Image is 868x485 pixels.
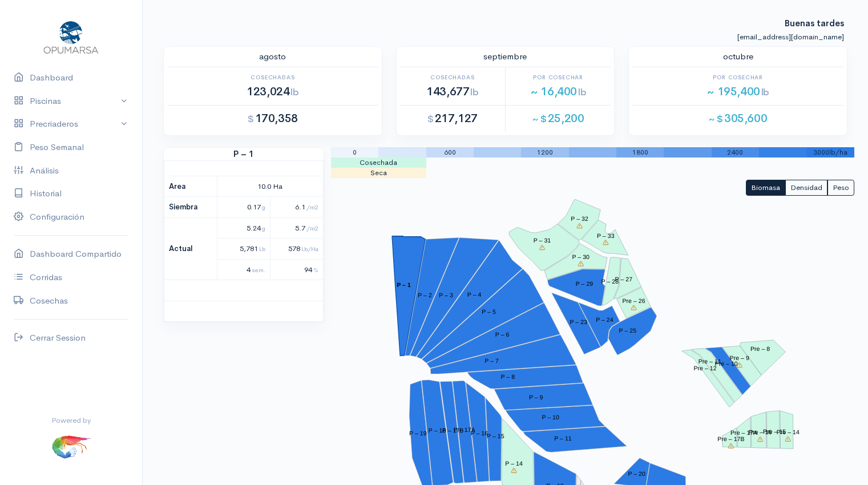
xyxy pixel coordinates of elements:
[813,148,829,157] span: 3000
[482,309,496,316] tspan: P – 5
[537,148,553,157] span: 1200
[699,358,721,365] tspan: Pre – 11
[485,358,499,365] tspan: P – 7
[164,217,217,280] th: Actual
[542,414,559,421] tspan: P – 10
[393,50,618,63] div: septiembre
[164,197,217,218] th: Siembra
[572,253,590,260] tspan: P – 30
[529,394,543,401] tspan: P – 9
[730,430,757,436] tspan: Pre – 17A
[619,327,636,334] tspan: P – 25
[51,426,92,467] img: ...
[400,74,505,80] h6: Cosechadas
[454,426,475,433] tspan: P – 17A
[715,361,738,367] tspan: Pre – 10
[247,84,298,99] span: 123,024
[576,281,594,288] tspan: P – 29
[470,430,488,437] tspan: P – 16
[248,111,298,126] span: 170,358
[331,168,426,178] td: Seca
[306,224,318,232] span: /m2
[418,292,432,298] tspan: P – 2
[530,84,586,99] span: ~ 16,400
[554,435,572,442] tspan: P – 11
[833,183,849,192] span: Peso
[625,50,850,63] div: octubre
[487,433,504,440] tspan: P – 15
[429,427,446,434] tspan: P – 18
[601,278,619,285] tspan: P – 28
[785,180,827,196] button: Densidad
[331,157,426,168] td: Cosechada
[532,113,547,125] span: ~ $
[353,148,357,157] span: 0
[290,86,298,98] span: lb
[750,346,770,353] tspan: Pre – 8
[495,332,510,338] tspan: P – 6
[763,428,786,435] tspan: Pre – 15
[534,237,551,244] tspan: P – 31
[164,176,217,197] th: Area
[41,18,101,55] img: Opumarsa
[506,74,611,80] h6: Por Cosechar
[709,113,723,125] span: ~ $
[730,355,749,362] tspan: Pre – 9
[217,239,270,260] td: 5,781
[717,436,744,443] tspan: Pre – 17B
[217,176,323,197] td: 10.0 Ha
[164,148,324,161] strong: P – 1
[632,74,843,80] h6: Por Cosechar
[727,148,743,157] span: 2400
[442,427,464,434] tspan: P – 17B
[167,74,378,80] h6: Cosechadas
[746,180,785,196] button: Biomasa
[259,245,265,253] span: Lb
[262,224,265,232] span: g
[709,111,767,126] span: 305,600
[427,113,434,125] span: $
[426,84,478,99] span: 143,677
[596,317,613,324] tspan: P – 24
[313,266,318,274] span: %
[470,86,478,98] span: lb
[397,282,411,289] tspan: P – 1
[217,259,270,280] td: 4
[248,113,254,125] span: $
[622,297,645,304] tspan: Pre – 26
[777,429,800,436] tspan: Pre – 14
[570,319,587,326] tspan: P – 23
[217,197,270,218] td: 0.17
[409,430,427,436] tspan: P – 19
[306,203,318,211] span: /m2
[301,245,318,253] span: Lb/Ha
[706,84,769,99] span: ~ 195,400
[761,86,769,98] span: lb
[632,148,648,157] span: 1800
[467,292,482,298] tspan: P – 4
[597,232,615,239] tspan: P – 33
[751,183,780,192] span: Biomasa
[571,216,588,223] tspan: P – 32
[444,148,456,157] span: 600
[532,111,584,126] span: 25,200
[270,259,323,280] td: 94
[829,148,847,157] span: lb/ha
[578,86,586,98] span: lb
[505,460,523,467] tspan: P – 14
[500,374,515,381] tspan: P – 8
[439,292,453,299] tspan: P – 3
[270,197,323,218] td: 6.1
[270,239,323,260] td: 578
[785,6,844,29] strong: Buenas tardes
[262,203,265,211] span: g
[427,111,478,126] span: 217,127
[270,217,323,239] td: 5.7
[693,365,716,372] tspan: Pre – 12
[160,50,385,63] div: agosto
[737,32,844,42] small: [EMAIL_ADDRESS][DOMAIN_NAME]
[217,217,270,239] td: 5.24
[628,471,645,478] tspan: P – 20
[749,429,772,436] tspan: Pre – 16
[827,180,854,196] button: Peso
